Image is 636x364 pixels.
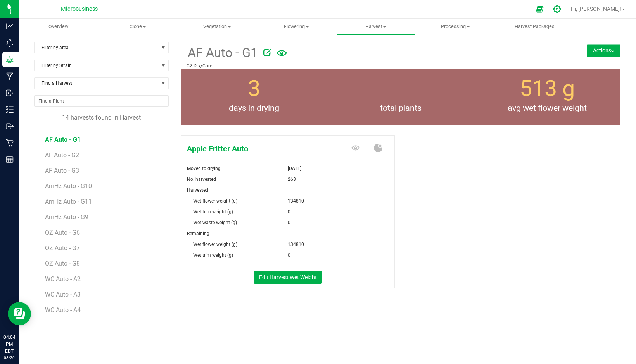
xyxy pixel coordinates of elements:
[288,239,304,250] span: 134810
[45,291,81,298] span: WC Auto - A3
[45,275,81,283] span: WC Auto - A2
[187,231,209,236] span: Remaining
[288,250,290,261] span: 0
[181,102,327,114] span: days in drying
[3,334,15,355] p: 04:04 PM EDT
[6,89,14,97] inline-svg: Inbound
[177,19,257,35] a: Vegetation
[571,6,621,12] span: Hi, [PERSON_NAME]!
[6,122,14,130] inline-svg: Outbound
[327,102,474,114] span: total plants
[288,196,304,206] span: 134810
[6,56,14,64] inline-svg: Grow
[193,242,237,247] span: Wet flower weight (g)
[520,76,575,101] span: 513 g
[187,177,216,182] span: No. harvested
[187,69,321,125] group-info-box: Days in drying
[587,44,620,57] button: Actions
[35,78,159,89] span: Find a Harvest
[254,271,322,284] button: Edit Harvest Wet Weight
[38,23,79,30] span: Overview
[45,244,80,252] span: OZ Auto - G7
[187,166,221,171] span: Moved to drying
[187,43,258,62] span: AF Auto - G1
[193,252,233,258] span: Wet trim weight (g)
[193,209,233,215] span: Wet trim weight (g)
[333,69,468,125] group-info-box: Total number of plants
[45,151,79,159] span: AF Auto - G2
[34,113,169,122] div: 14 harvests found in Harvest
[45,182,92,190] span: AmHz Auto - G10
[19,19,98,35] a: Overview
[99,23,177,30] span: Clone
[61,6,98,12] span: Microbusiness
[6,106,14,113] inline-svg: Inventory
[288,206,290,217] span: 0
[35,42,159,53] span: Filter by area
[45,213,88,221] span: AmHz Auto - G9
[98,19,178,35] a: Clone
[288,174,296,185] span: 263
[45,260,80,267] span: OZ Auto - G8
[45,322,81,329] span: WC Auto - G4
[257,23,336,30] span: Flowering
[504,23,565,30] span: Harvest Packages
[552,5,563,13] div: Manage settings
[187,187,208,193] span: Harvested
[45,136,81,143] span: AF Auto - G1
[6,156,14,163] inline-svg: Reports
[337,23,415,30] span: Harvest
[193,220,237,225] span: Wet waste weight (g)
[159,42,168,53] span: select
[193,198,237,204] span: Wet flower weight (g)
[248,76,260,101] span: 3
[257,19,336,35] a: Flowering
[8,302,31,325] iframe: Resource center
[45,306,81,314] span: WC Auto - A4
[6,139,14,147] inline-svg: Retail
[480,69,615,125] group-info-box: Average wet flower weight
[6,72,14,80] inline-svg: Manufacturing
[35,96,168,106] input: NO DATA FOUND
[474,102,620,114] span: avg wet flower weight
[288,217,290,228] span: 0
[531,2,548,17] span: Open Ecommerce Menu
[45,198,92,205] span: AmHz Auto - G11
[336,19,416,35] a: Harvest
[6,22,14,30] inline-svg: Analytics
[181,143,323,155] span: Apple Fritter Auto
[495,19,574,35] a: Harvest Packages
[35,60,159,71] span: Filter by Strain
[178,23,256,30] span: Vegetation
[288,163,301,174] span: [DATE]
[45,229,80,236] span: OZ Auto - G6
[6,39,14,47] inline-svg: Monitoring
[3,355,15,361] p: 08/20
[187,62,541,69] p: C2 Dry/Cure
[45,167,79,174] span: AF Auto - G3
[415,19,495,35] a: Processing
[416,23,494,30] span: Processing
